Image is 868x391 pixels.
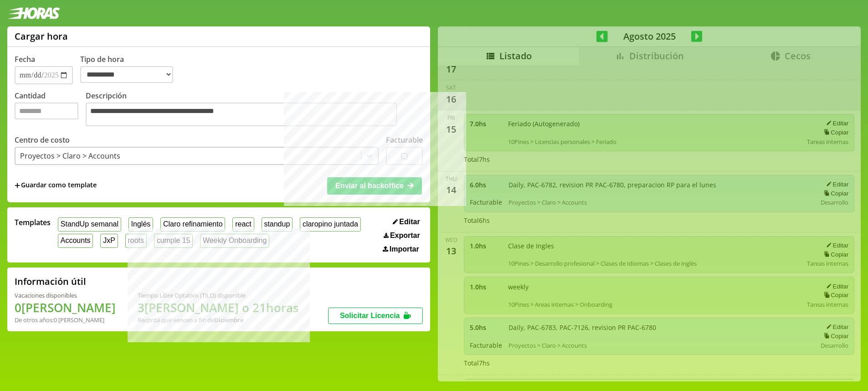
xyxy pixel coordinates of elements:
[15,291,116,299] div: Vacaciones disponibles
[399,218,420,226] span: Editar
[15,54,35,64] label: Fecha
[328,308,423,324] button: Solicitar Licencia
[232,217,254,232] button: react
[300,217,360,232] button: claropino juntada
[138,299,299,316] h1: 3 [PERSON_NAME] o 21 horas
[214,316,243,324] b: Diciembre
[200,234,269,248] button: Weekly Onboarding
[58,217,121,232] button: StandUp semanal
[154,234,193,248] button: cumple 15
[80,66,173,83] select: Tipo de hora
[58,234,93,248] button: Accounts
[262,217,293,232] button: standup
[390,232,420,240] span: Exportar
[15,316,116,324] div: De otros años: 0 [PERSON_NAME]
[381,231,423,240] button: Exportar
[390,245,419,253] span: Importar
[15,135,70,145] label: Centro de costo
[386,135,423,145] label: Facturable
[86,103,397,126] textarea: Descripción
[138,291,299,299] div: Tiempo Libre Optativo (TiLO) disponible
[15,275,86,288] h2: Información útil
[340,312,400,319] span: Solicitar Licencia
[327,177,422,195] button: Enviar al backoffice
[128,217,153,232] button: Inglés
[390,217,423,226] button: Editar
[160,217,225,232] button: Claro refinamiento
[15,91,86,129] label: Cantidad
[20,151,120,161] div: Proyectos > Claro > Accounts
[15,217,51,227] span: Templates
[125,234,147,248] button: roots
[15,180,20,190] span: +
[100,234,118,248] button: JxP
[335,182,404,190] span: Enviar al backoffice
[86,91,423,129] label: Descripción
[15,180,97,190] span: +Guardar como template
[7,7,60,19] img: logotipo
[138,316,299,324] div: Recordá que vencen a fin de
[15,103,78,119] input: Cantidad
[80,54,180,84] label: Tipo de hora
[15,30,68,42] h1: Cargar hora
[15,299,116,316] h1: 0 [PERSON_NAME]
